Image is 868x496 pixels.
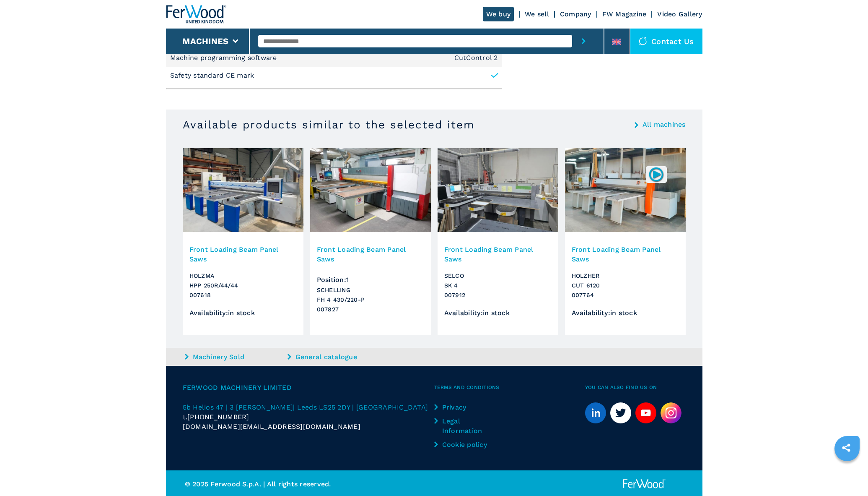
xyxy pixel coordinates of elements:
img: Ferwood [166,5,226,23]
a: We sell [525,10,549,18]
a: Front Loading Beam Panel Saws HOLZMA HPP 250R/44/44Front Loading Beam Panel SawsHOLZMAHPP 250R/44... [183,148,303,335]
h3: HOLZMA HPP 250R/44/44 007618 [189,271,297,300]
div: Availability : in stock [572,309,679,316]
a: All machines [643,121,686,128]
a: Legal Information [434,416,493,436]
span: 5b Helios 47 | 3 [PERSON_NAME] [183,403,293,411]
span: | Leeds LS25 2DY | [GEOGRAPHIC_DATA] [293,403,428,411]
a: Front Loading Beam Panel Saws HOLZHER CUT 6120007764Front Loading Beam Panel SawsHOLZHERCUT 61200... [565,148,686,335]
span: Ferwood Machinery Limited [183,383,434,392]
em: CutControl 2 [454,55,498,61]
img: Contact us [639,37,647,45]
h3: Front Loading Beam Panel Saws [444,245,552,264]
a: Company [560,10,591,18]
a: twitter [610,402,631,423]
span: You can also find us on [585,383,686,392]
a: Privacy [434,402,493,412]
span: [DOMAIN_NAME][EMAIL_ADDRESS][DOMAIN_NAME] [183,422,360,431]
h3: Available products similar to the selected item [183,118,475,131]
p: Machine programming software [170,53,279,63]
a: Front Loading Beam Panel Saws SELCO SK 4Front Loading Beam Panel SawsSELCOSK 4007912Availability:... [438,148,558,335]
img: 007764 [648,166,664,183]
div: Contact us [630,29,702,54]
img: Front Loading Beam Panel Saws HOLZMA HPP 250R/44/44 [183,148,303,232]
h3: Front Loading Beam Panel Saws [572,245,679,264]
h3: HOLZHER CUT 6120 007764 [572,271,679,300]
img: Front Loading Beam Panel Saws SCHELLING FH 4 430/220-P [310,148,431,232]
button: submit-button [572,29,595,54]
img: Front Loading Beam Panel Saws SELCO SK 4 [438,148,558,232]
a: General catalogue [288,352,388,362]
div: Availability : in stock [444,309,552,316]
a: linkedin [585,402,606,423]
img: Front Loading Beam Panel Saws HOLZHER CUT 6120 [565,148,686,232]
p: Safety standard CE mark [170,71,254,80]
p: © 2025 Ferwood S.p.A. | All rights reserved. [185,479,434,489]
div: t. [183,412,434,422]
div: Availability : in stock [189,309,297,316]
div: Position : 1 [317,269,424,283]
h3: SELCO SK 4 007912 [444,271,552,300]
a: FW Magazine [602,10,647,18]
h3: SCHELLING FH 4 430/220-P 007827 [317,285,424,314]
span: Terms and Conditions [434,383,585,392]
a: Cookie policy [434,440,493,449]
h3: Front Loading Beam Panel Saws [317,245,424,264]
iframe: Chat [832,458,862,490]
span: [PHONE_NUMBER] [187,412,249,422]
a: youtube [635,402,656,423]
h3: Front Loading Beam Panel Saws [189,245,297,264]
a: Video Gallery [657,10,702,18]
a: 5b Helios 47 | 3 [PERSON_NAME]| Leeds LS25 2DY | [GEOGRAPHIC_DATA] [183,402,434,412]
a: sharethis [836,437,857,458]
a: Machinery Sold [185,352,285,362]
a: Front Loading Beam Panel Saws SCHELLING FH 4 430/220-PFront Loading Beam Panel SawsPosition:1SCHE... [310,148,431,335]
img: Instagram [661,402,681,423]
button: Machines [182,36,228,46]
a: We buy [483,7,514,21]
img: Ferwood [622,479,667,489]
